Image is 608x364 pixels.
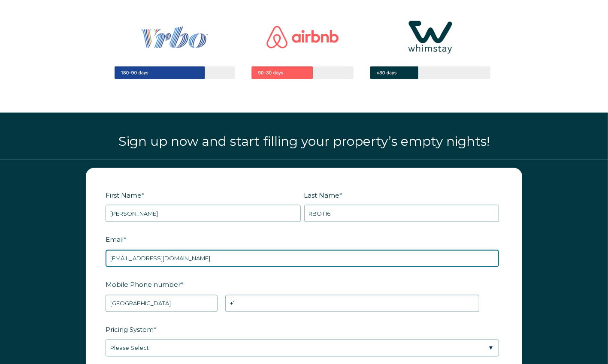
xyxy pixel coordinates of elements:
[106,233,124,247] span: Email
[106,278,181,292] span: Mobile Phone number
[106,323,154,337] span: Pricing System
[106,189,142,202] span: First Name
[304,189,340,202] span: Last Name
[118,133,490,149] span: Sign up now and start filling your property’s empty nights!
